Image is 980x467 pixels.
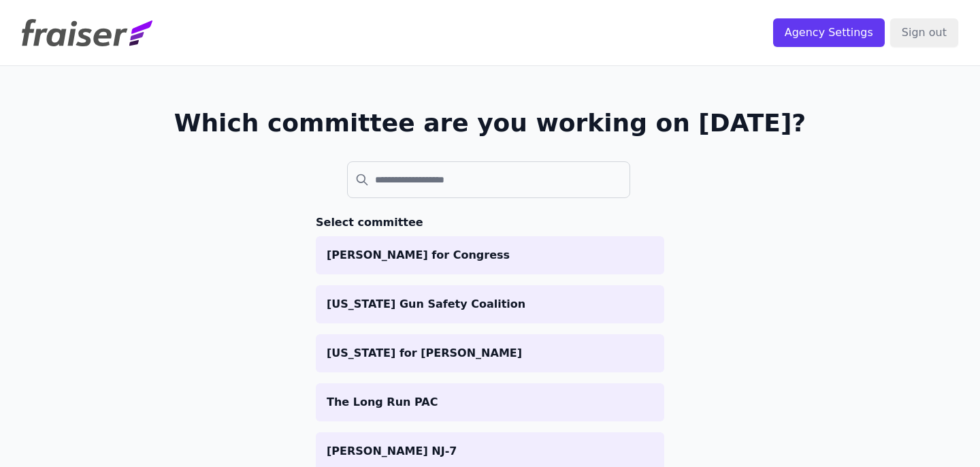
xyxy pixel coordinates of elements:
[174,110,806,137] h1: Which committee are you working on [DATE]?
[327,296,653,312] p: [US_STATE] Gun Safety Coalition
[327,345,653,361] p: [US_STATE] for [PERSON_NAME]
[316,285,664,323] a: [US_STATE] Gun Safety Coalition
[316,214,664,231] h3: Select committee
[890,18,958,47] input: Sign out
[316,236,664,274] a: [PERSON_NAME] for Congress
[773,18,885,47] input: Agency Settings
[327,443,653,460] p: [PERSON_NAME] NJ-7
[327,394,653,410] p: The Long Run PAC
[327,247,653,263] p: [PERSON_NAME] for Congress
[316,334,664,372] a: [US_STATE] for [PERSON_NAME]
[316,383,664,421] a: The Long Run PAC
[22,19,152,46] img: Fraiser Logo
